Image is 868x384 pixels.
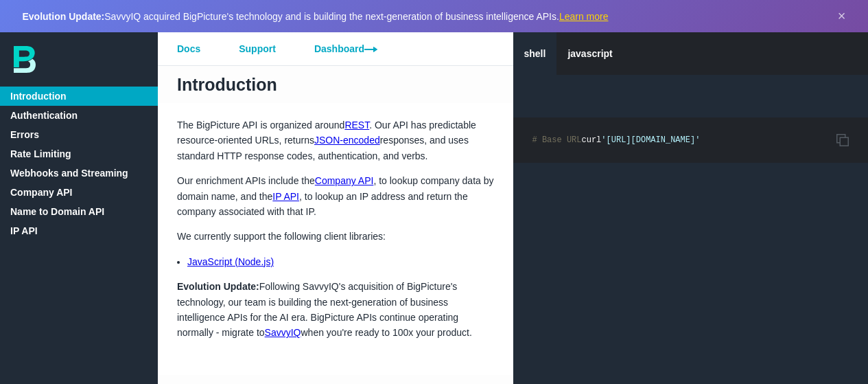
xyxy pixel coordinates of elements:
a: Dashboard [295,32,397,65]
p: Following SavvyIQ's acquisition of BigPicture's technology, our team is building the next-generat... [158,279,513,341]
strong: Evolution Update: [23,11,105,22]
code: curl [532,135,701,145]
a: Company API [315,175,374,186]
img: bp-logo-B-teal.svg [14,46,36,73]
button: Dismiss announcement [838,8,846,24]
h1: Introduction [158,66,513,103]
span: SavvyIQ acquired BigPicture's technology and is building the next-generation of business intellig... [23,11,609,22]
p: Our enrichment APIs include the , to lookup company data by domain name, and the , to lookup an I... [158,173,513,219]
a: Support [220,32,295,65]
strong: Evolution Update: [177,281,259,292]
a: JSON-encoded [314,135,380,146]
a: IP API [272,191,299,202]
a: JavaScript (Node.js) [187,256,274,267]
a: javascript [556,32,623,75]
a: REST [344,120,369,131]
p: The BigPicture API is organized around . Our API has predictable resource-oriented URLs, returns ... [158,117,513,163]
span: # Base URL [532,135,582,145]
span: '[URL][DOMAIN_NAME]' [601,135,700,145]
a: SavvyIQ [265,327,301,338]
p: We currently support the following client libraries: [158,229,513,244]
a: shell [513,32,557,75]
a: Learn more [559,11,609,22]
a: Docs [158,32,220,65]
